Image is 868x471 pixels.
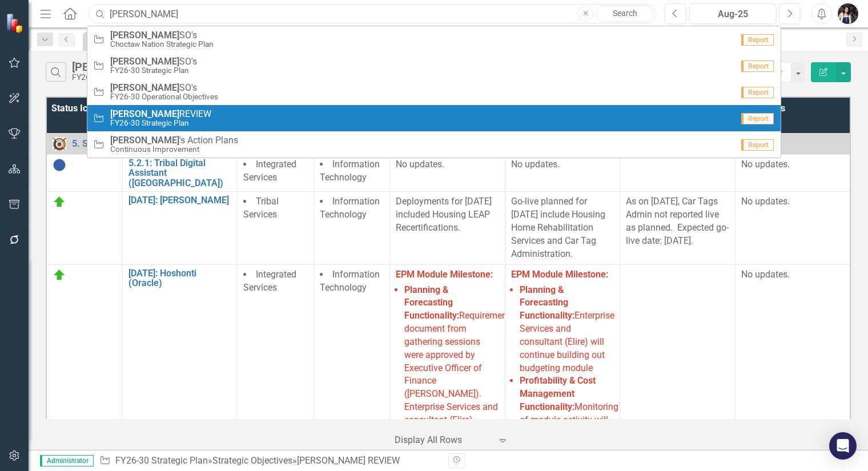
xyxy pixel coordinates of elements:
[741,268,844,281] p: No updates.
[390,192,505,264] td: Double-Click to Edit
[511,195,614,260] p: Go-live planned for [DATE] include Housing Home Rehabilitation Services and Car Tag Administration.
[238,192,314,264] td: Double-Click to Edit
[741,139,774,151] span: Report
[89,4,656,24] input: Search ClearPoint...
[110,82,179,93] strong: [PERSON_NAME]
[128,195,232,206] a: [DATE]: [PERSON_NAME]
[314,154,389,192] td: Double-Click to Edit
[741,61,774,72] span: Report
[520,284,574,321] strong: Planning & Forecasting Functionality:
[72,61,203,73] div: [PERSON_NAME] REVIEW
[404,284,515,452] span: Requirements document from gathering sessions were approved by Executive Officer of Finance ([PER...
[626,195,729,247] p: As on [DATE], Car Tags Admin not reported live as planned. Expected go-live date: [DATE].
[396,195,499,235] p: Deployments for [DATE] included Housing LEAP Recertifications.
[87,79,781,105] a: [PERSON_NAME]SO'sFY26-30 Operational ObjectivesReport
[110,108,179,119] strong: [PERSON_NAME]
[110,92,218,101] small: FY26-30 Operational Objectives
[110,57,197,67] span: SO's
[520,375,596,412] strong: Profitability & Cost Management Functionality:
[110,30,179,41] strong: [PERSON_NAME]
[693,7,772,21] div: Aug-25
[46,192,122,264] td: Double-Click to Edit
[735,192,850,264] td: Double-Click to Edit
[404,284,459,321] strong: Planning & Forecasting Functionality:
[110,135,179,146] strong: [PERSON_NAME]
[320,269,380,293] span: Information Technology
[53,195,66,209] img: On Target
[243,159,296,183] span: Integrated Services
[87,26,781,53] a: [PERSON_NAME]SO'sChoctaw Nation Strategic PlanReport
[6,13,26,33] img: ClearPoint Strategy
[99,454,440,468] div: » »
[620,154,736,192] td: Double-Click to Edit
[620,192,736,264] td: Double-Click to Edit
[829,432,857,460] div: Open Intercom Messenger
[396,269,493,280] strong: EPM Module Milestone:
[520,375,618,438] span: Monitoring of module activity will continue [DATE]
[110,56,179,67] strong: [PERSON_NAME]
[238,154,314,192] td: Double-Click to Edit
[122,192,238,264] td: Double-Click to Edit Right Click for Context Menu
[505,154,620,192] td: Double-Click to Edit
[110,83,218,93] span: SO's
[128,158,232,188] a: 5.2.1: Tribal Digital Assistant ([GEOGRAPHIC_DATA])
[110,66,197,75] small: FY26-30 Strategic Plan
[596,6,653,22] a: Search
[40,455,94,466] span: Administrator
[396,158,499,171] p: No updates.
[243,269,296,293] span: Integrated Services
[520,284,614,373] span: Enterprise Services and consultant (Elire) will continue building out budgeting module
[128,268,232,288] a: [DATE]: Hoshonti (Oracle)
[87,53,781,79] a: [PERSON_NAME]SO'sFY26-30 Strategic PlanReport
[46,154,122,192] td: Double-Click to Edit
[735,154,850,192] td: Double-Click to Edit
[110,145,238,154] small: Continuous Improvement
[505,192,620,264] td: Double-Click to Edit
[243,196,279,220] span: Tribal Services
[741,113,774,124] span: Report
[87,131,781,158] a: [PERSON_NAME]'s Action PlansContinuous ImprovementReport
[110,109,211,119] span: REVIEW
[689,3,776,24] button: Aug-25
[122,154,238,192] td: Double-Click to Edit Right Click for Context Menu
[320,196,380,220] span: Information Technology
[53,268,66,282] img: On Target
[741,87,774,98] span: Report
[110,30,214,41] span: SO's
[741,34,774,46] span: Report
[297,455,400,466] div: [PERSON_NAME] REVIEW
[53,137,66,151] img: Focus Area
[72,139,844,149] a: 5. Strengthen Technology Advancement
[390,154,505,192] td: Double-Click to Edit
[46,133,850,154] td: Double-Click to Edit Right Click for Context Menu
[212,455,292,466] a: Strategic Objectives
[110,135,238,146] span: 's Action Plans
[511,158,614,171] p: No updates.
[87,105,781,131] a: [PERSON_NAME]REVIEWFY26-30 Strategic PlanReport
[314,192,389,264] td: Double-Click to Edit
[72,73,203,82] div: FY26-30 Strategic Plan
[110,119,211,127] small: FY26-30 Strategic Plan
[320,159,380,183] span: Information Technology
[115,455,208,466] a: FY26-30 Strategic Plan
[511,269,608,280] strong: EPM Module Milestone:
[741,158,844,171] p: No updates.
[53,158,66,172] img: Not Started
[741,195,844,208] p: No updates.
[838,3,858,24] img: Layla Freeman
[110,40,214,49] small: Choctaw Nation Strategic Plan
